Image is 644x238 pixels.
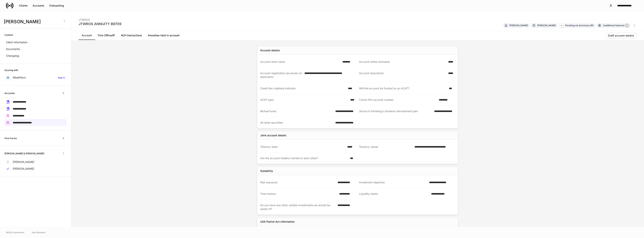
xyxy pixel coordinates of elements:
p: Documents [6,47,20,51]
div: Account details [260,48,280,52]
div: Do you have any other outside investments we should be aware of? [260,203,335,211]
h6: Content [4,33,13,37]
div: Credit line collateral indicator [260,87,346,90]
p: Wealthbox [13,76,26,79]
div: Tenancy state [260,145,345,149]
div: JTWROS [79,16,121,22]
h6: Accounts [4,91,15,95]
div: Account short name [260,60,340,64]
div: Pershing via Sanctuary BD [565,24,594,27]
a: Account [79,31,95,40]
div: [PERSON_NAME] [537,24,556,27]
button: Onboarding [47,3,66,9]
a: [PERSON_NAME] [4,165,66,172]
p: Changelog [6,54,19,58]
div: Tenancy clause [359,145,412,149]
a: Client information [4,39,66,46]
div: Liquidity needs [359,192,429,196]
div: 3 additional features [603,24,629,28]
button: Draft account details [606,33,637,39]
div: Time horizon [260,192,337,196]
h6: [PERSON_NAME] & [PERSON_NAME] [4,152,44,155]
button: Clients [16,3,30,9]
div: Stocks in Pershing's dividend reinvestment plan [359,109,432,113]
p: Client information [6,40,27,44]
h6: Sign in [58,76,65,79]
a: Annuities held in account [145,31,183,40]
div: Account description [359,71,446,79]
div: [PERSON_NAME] [509,24,528,27]
p: [PERSON_NAME] [13,167,34,171]
div: Investment objective [359,181,427,184]
div: All other securities [260,121,333,125]
div: USA Patriot Act information [260,220,294,224]
div: Risk exposure [260,181,335,184]
button: Accounts [30,3,47,9]
a: Documents [4,46,66,52]
a: WealthboxSign in [4,74,66,81]
h3: [PERSON_NAME] [4,19,60,25]
a: [PERSON_NAME] [4,159,66,165]
div: Are the account holders married to each other? [260,156,348,160]
div: JTWROS ANNUITY B9709 [79,22,121,26]
h6: Syncing with [4,68,18,72]
div: Account online nickname [359,60,446,64]
div: ACAT type [260,98,348,102]
div: Clients [19,4,28,7]
a: Firm Office/IP [95,31,118,40]
p: [PERSON_NAME] [13,160,34,164]
div: Onboarding [49,4,64,7]
div: Joint account details [260,134,286,137]
div: Draft account details [608,34,634,37]
h6: Firm Forms [4,137,17,140]
div: Suitability [260,169,273,173]
span: © 2025 OneAdvisory [6,231,24,234]
div: Will this account be funded by an ACAT? [359,87,447,90]
div: Account registration (as shown on statement) [260,71,302,79]
a: ACH Instructions [118,31,145,40]
div: Mutual funds [260,109,333,113]
a: Changelog [4,52,66,59]
div: Contra firm account number [359,98,437,102]
div: Accounts [33,4,44,7]
a: Data Disclaimer [32,231,46,234]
